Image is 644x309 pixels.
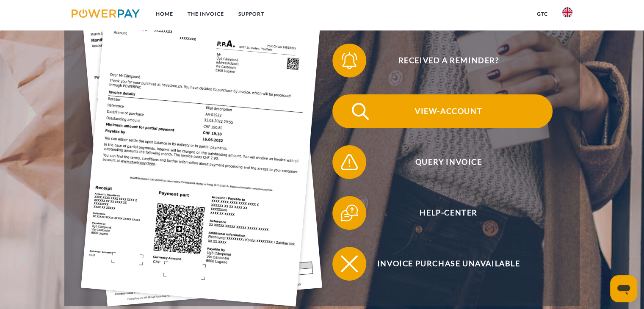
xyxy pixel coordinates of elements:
a: GTC [530,6,555,22]
a: Support [231,6,271,22]
img: qb_close.svg [339,253,360,274]
img: qb_search.svg [350,101,371,122]
img: qb_bell.svg [339,50,360,71]
img: en [562,7,572,17]
img: qb_help.svg [339,202,360,223]
button: Help-Center [332,196,553,230]
span: Received a reminder? [345,44,552,77]
a: THE INVOICE [180,6,231,22]
button: View-Account [332,94,553,128]
span: Help-Center [345,196,552,230]
span: Invoice purchase unavailable [345,247,552,281]
button: Invoice purchase unavailable [332,247,553,281]
span: Query Invoice [345,145,552,179]
img: logo-powerpay.svg [72,9,140,18]
button: Received a reminder? [332,44,553,77]
span: View-Account [345,94,552,128]
img: qb_warning.svg [339,152,360,173]
button: Query Invoice [332,145,553,179]
iframe: Button to launch messaging window, conversation in progress [610,275,637,302]
a: Home [149,6,180,22]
